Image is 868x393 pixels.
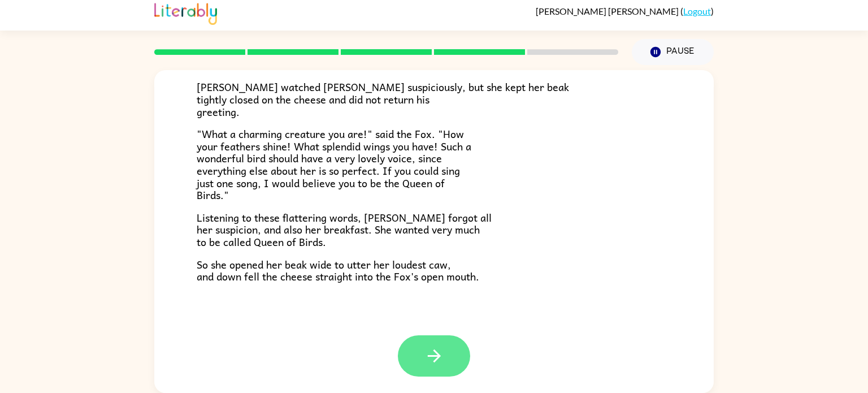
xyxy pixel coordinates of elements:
span: "What a charming creature you are!" said the Fox. "How your feathers shine! What splendid wings y... [197,126,471,203]
span: So she opened her beak wide to utter her loudest caw, and down fell the cheese straight into the ... [197,256,479,285]
a: Logout [683,6,711,16]
span: [PERSON_NAME] [PERSON_NAME] [536,6,680,16]
span: Listening to these flattering words, [PERSON_NAME] forgot all her suspicion, and also her breakfa... [197,209,492,250]
span: [PERSON_NAME] watched [PERSON_NAME] suspiciously, but she kept her beak tightly closed on the che... [197,79,569,119]
button: Pause [632,39,714,65]
div: ( ) [536,6,714,16]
